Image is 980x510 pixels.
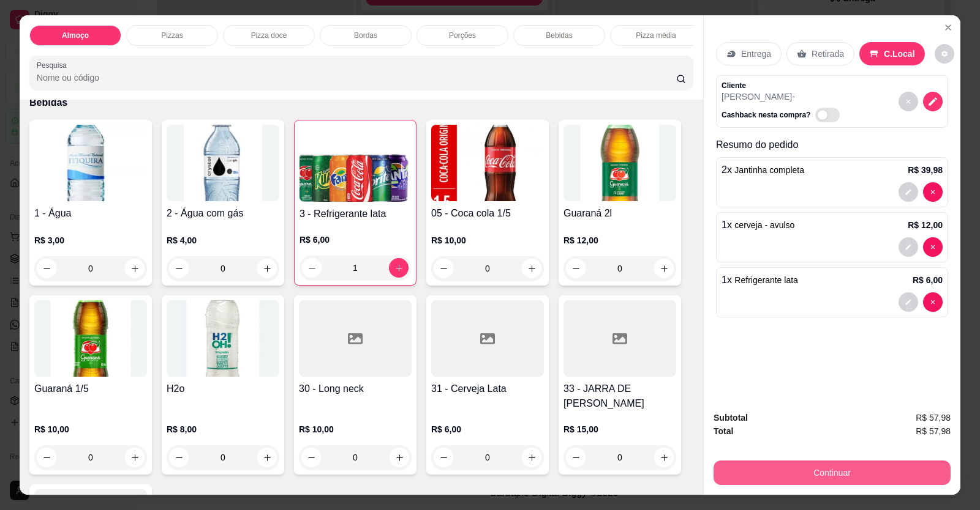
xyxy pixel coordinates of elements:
[935,44,954,64] button: decrease-product-quantity
[34,125,147,201] img: product-image
[431,125,544,201] img: product-image
[566,259,586,278] button: decrease-product-quantity
[714,413,748,423] strong: Subtotal
[37,448,56,467] button: decrease-product-quantity
[916,411,951,424] span: R$ 57,98
[714,460,951,485] button: Continuar
[923,237,943,257] button: decrease-product-quantity
[300,234,411,246] p: R$ 6,00
[938,18,958,37] button: Close
[169,448,189,467] button: decrease-product-quantity
[916,424,951,438] span: R$ 57,98
[722,91,845,103] p: [PERSON_NAME] -
[257,448,277,467] button: increase-product-quantity
[722,81,845,91] p: Cliente
[167,423,279,435] p: R$ 8,00
[908,164,943,176] p: R$ 39,98
[522,259,541,278] button: increase-product-quantity
[62,31,89,40] p: Almoço
[722,218,794,232] p: 1 x
[251,31,287,40] p: Pizza doce
[34,234,147,246] p: R$ 3,00
[563,234,676,246] p: R$ 12,00
[449,31,476,40] p: Porções
[37,72,676,84] input: Pesquisa
[167,234,279,246] p: R$ 4,00
[169,259,189,278] button: decrease-product-quantity
[431,206,544,221] h4: 05 - Coca cola 1/5
[734,165,804,175] span: Jantinha completa
[899,182,918,202] button: decrease-product-quantity
[566,448,586,467] button: decrease-product-quantity
[923,182,943,202] button: decrease-product-quantity
[722,273,798,287] p: 1 x
[354,31,377,40] p: Bordas
[125,259,145,278] button: increase-product-quantity
[167,125,279,201] img: product-image
[884,48,915,60] p: C.Local
[299,423,412,435] p: R$ 10,00
[167,300,279,377] img: product-image
[722,163,804,177] p: 2 x
[434,259,453,278] button: decrease-product-quantity
[29,95,693,110] p: Bebidas
[37,60,71,70] label: Pesquisa
[563,206,676,221] h4: Guaraná 2l
[34,206,147,221] h4: 1 - Água
[563,423,676,435] p: R$ 15,00
[636,31,676,40] p: Pizza média
[563,125,676,201] img: product-image
[431,234,544,246] p: R$ 10,00
[899,92,918,111] button: decrease-product-quantity
[161,31,183,40] p: Pizzas
[389,258,409,278] button: increase-product-quantity
[546,31,572,40] p: Bebidas
[522,448,541,467] button: increase-product-quantity
[34,300,147,377] img: product-image
[167,382,279,396] h4: H2o
[431,382,544,396] h4: 31 - Cerveja Lata
[301,448,321,467] button: decrease-product-quantity
[908,219,943,231] p: R$ 12,00
[899,237,918,257] button: decrease-product-quantity
[37,259,56,278] button: decrease-product-quantity
[563,382,676,411] h4: 33 - JARRA DE [PERSON_NAME]
[257,259,277,278] button: increase-product-quantity
[722,110,810,120] p: Cashback nesta compra?
[431,423,544,435] p: R$ 6,00
[923,92,943,111] button: decrease-product-quantity
[654,448,674,467] button: increase-product-quantity
[654,259,674,278] button: increase-product-quantity
[167,206,279,221] h4: 2 - Água com gás
[734,275,798,285] span: Refrigerante lata
[716,138,948,152] p: Resumo do pedido
[34,423,147,435] p: R$ 10,00
[300,207,411,221] h4: 3 - Refrigerante lata
[390,448,409,467] button: increase-product-quantity
[812,48,844,60] p: Retirada
[299,382,412,396] h4: 30 - Long neck
[434,448,453,467] button: decrease-product-quantity
[923,292,943,312] button: decrease-product-quantity
[913,274,943,286] p: R$ 6,00
[734,220,794,230] span: cerveja - avulso
[34,382,147,396] h4: Guaraná 1/5
[714,426,733,436] strong: Total
[741,48,771,60] p: Entrega
[300,125,411,202] img: product-image
[125,448,145,467] button: increase-product-quantity
[899,292,918,312] button: decrease-product-quantity
[815,108,845,122] label: Automatic updates
[302,258,322,278] button: decrease-product-quantity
